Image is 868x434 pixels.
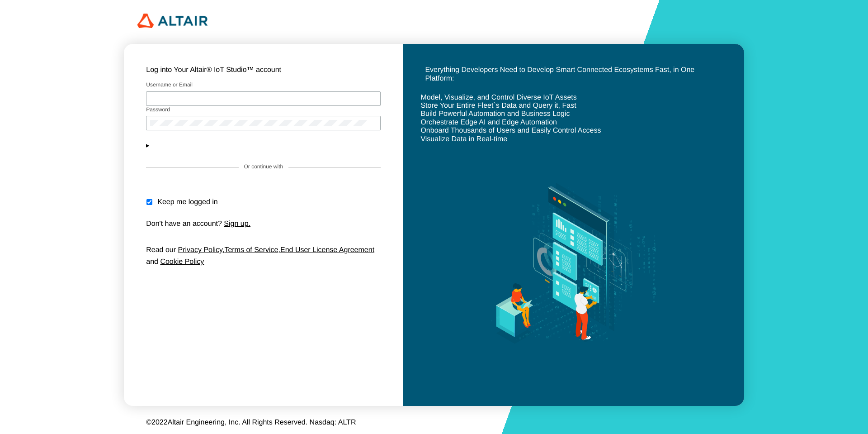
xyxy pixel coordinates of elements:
[178,246,222,254] a: Privacy Policy
[146,141,381,149] button: Need help?
[420,110,570,118] unity-typography: Build Powerful Automation and Business Logic
[146,81,193,88] label: Username or Email
[420,94,576,102] unity-typography: Model, Visualize, and Control Diverse IoT Assets
[146,419,722,427] p: © Altair Engineering, Inc. All Rights Reserved. Nasdaq: ALTR
[146,199,153,205] input: Keep me logged in
[146,106,170,113] label: Password
[420,135,507,143] unity-typography: Visualize Data in Real-time
[146,244,381,268] p: , ,
[146,258,158,266] span: and
[420,102,576,110] unity-typography: Store Your Entire Fleet`s Data and Query it, Fast
[425,66,694,82] unity-typography: Everything Developers Need to Develop Smart Connected Ecosystems Fast, in One Platform:
[152,141,187,149] a: Need help?
[160,258,204,266] a: Cookie Policy
[224,220,250,228] a: Sign up.
[157,198,217,206] unity-typography: Keep me logged in
[137,14,208,28] img: 320px-Altair_logo.png
[151,419,168,426] span: 2022
[224,246,278,254] a: Terms of Service
[146,246,176,254] span: Read our
[146,66,281,74] unity-typography: Log into Your Altair® IoT Studio™ account
[280,246,374,254] a: End User License Agreement
[244,164,283,170] label: Or continue with
[477,143,670,384] img: background.svg
[146,220,222,228] span: Don't have an account?
[420,119,557,127] unity-typography: Orchestrate Edge AI and Edge Automation
[420,127,601,135] unity-typography: Onboard Thousands of Users and Easily Control Access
